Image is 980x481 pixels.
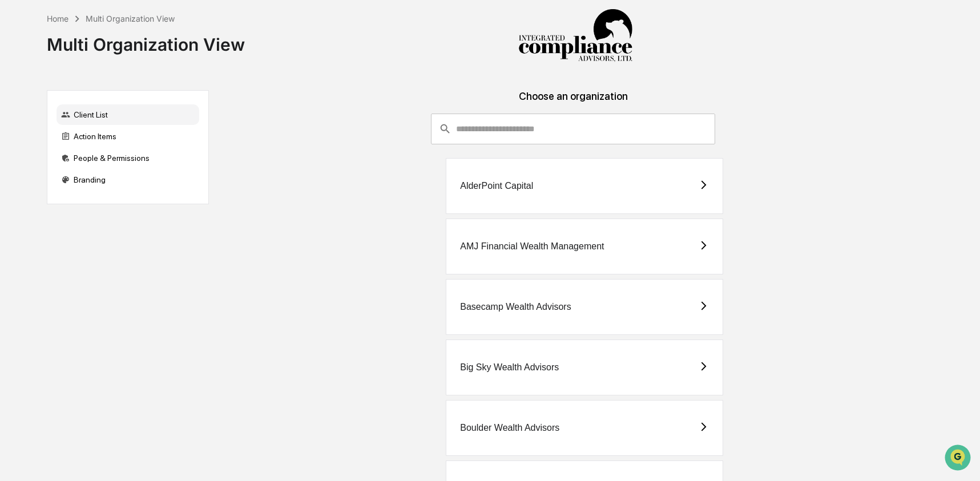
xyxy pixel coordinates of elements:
div: People & Permissions [57,148,199,168]
div: AMJ Financial Wealth Management [460,241,604,252]
div: Branding [57,169,199,190]
a: 🗄️Attestations [78,139,146,160]
iframe: Open customer support [943,443,974,474]
a: 🔎Data Lookup [7,161,76,181]
div: 🗄️ [83,145,92,154]
div: Action Items [57,126,199,147]
div: Home [47,14,68,23]
img: 1746055101610-c473b297-6a78-478c-a979-82029cc54cd1 [11,87,32,108]
span: Data Lookup [23,165,72,177]
div: Start new chat [39,87,187,99]
p: How can we help? [11,24,208,42]
div: AlderPoint Capital [460,181,533,191]
div: We're available if you need us! [39,99,144,108]
div: Choose an organization [218,90,929,114]
span: Pylon [114,193,138,202]
div: Boulder Wealth Advisors [460,423,559,433]
span: Attestations [94,144,142,155]
img: Integrated Compliance Advisors [518,9,632,63]
div: Client List [57,104,199,125]
div: Multi Organization View [86,14,175,23]
div: 🖐️ [11,145,21,154]
div: consultant-dashboard__filter-organizations-search-bar [431,114,715,144]
span: Preclearance [23,144,74,155]
a: Powered byPylon [80,193,138,202]
div: Basecamp Wealth Advisors [460,302,571,312]
button: Start new chat [194,91,208,104]
a: 🖐️Preclearance [7,139,78,160]
div: Multi Organization View [47,25,245,55]
div: Big Sky Wealth Advisors [460,362,559,373]
div: 🔎 [11,167,21,176]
